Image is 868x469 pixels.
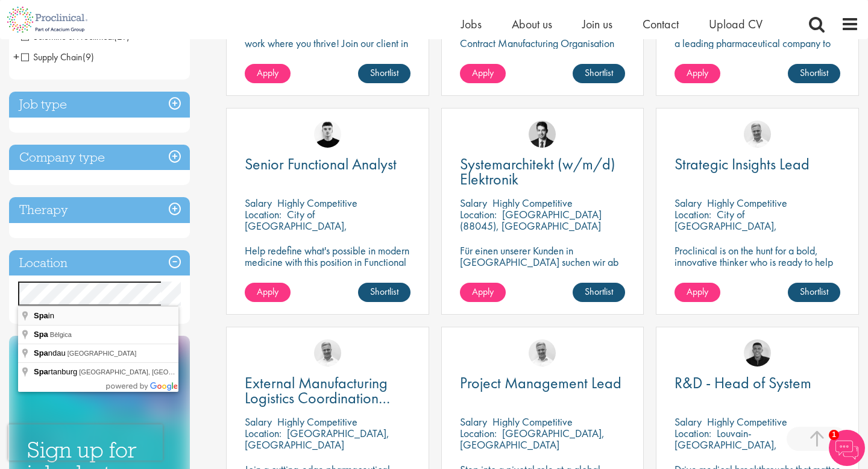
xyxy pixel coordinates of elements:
[245,207,281,221] span: Location:
[245,426,389,452] p: [GEOGRAPHIC_DATA], [GEOGRAPHIC_DATA]
[461,16,482,32] a: Jobs
[788,283,840,302] a: Shortlist
[460,64,506,83] a: Apply
[358,283,410,302] a: Shortlist
[245,157,410,172] a: Senior Functional Analyst
[257,285,278,298] span: Apply
[245,26,410,60] p: Shape your future with the freedom to work where you thrive! Join our client in a hybrid role tha...
[460,207,497,221] span: Location:
[79,368,252,376] span: [GEOGRAPHIC_DATA], [GEOGRAPHIC_DATA] d'Amèrica
[829,430,839,440] span: 1
[472,66,494,79] span: Apply
[687,285,708,298] span: Apply
[573,64,625,83] a: Shortlist
[675,157,840,172] a: Strategic Insights Lead
[245,426,281,440] span: Location:
[460,426,497,440] span: Location:
[675,196,702,210] span: Salary
[529,121,556,148] img: Thomas Wenig
[9,145,190,171] h3: Company type
[34,367,48,376] span: Spa
[245,283,291,302] a: Apply
[460,426,605,452] p: [GEOGRAPHIC_DATA], [GEOGRAPHIC_DATA]
[21,51,83,63] span: Supply Chain
[675,207,711,221] span: Location:
[245,415,272,429] span: Salary
[358,64,410,83] a: Shortlist
[34,311,56,320] span: in
[245,376,410,406] a: External Manufacturing Logistics Coordination Support
[829,430,865,466] img: Chatbot
[744,339,771,367] img: Christian Andersen
[460,207,602,233] p: [GEOGRAPHIC_DATA] (88045), [GEOGRAPHIC_DATA]
[675,245,840,291] p: Proclinical is on the hunt for a bold, innovative thinker who is ready to help push the boundarie...
[245,245,410,279] p: Help redefine what's possible in modern medicine with this position in Functional Analysis!
[460,376,626,391] a: Project Management Lead
[245,154,397,174] span: Senior Functional Analyst
[9,92,190,118] h3: Job type
[34,367,79,376] span: rtanburg
[245,64,291,83] a: Apply
[709,16,763,32] a: Upload CV
[13,48,19,66] span: +
[492,415,573,429] p: Highly Competitive
[492,196,573,210] p: Highly Competitive
[34,348,48,357] span: Spa
[245,373,390,423] span: External Manufacturing Logistics Coordination Support
[8,424,163,461] iframe: reCAPTCHA
[512,16,552,32] a: About us
[687,66,708,79] span: Apply
[9,197,190,223] h3: Therapy
[83,51,94,63] span: (9)
[277,196,357,210] p: Highly Competitive
[472,285,494,298] span: Apply
[675,373,811,393] span: R&D - Head of System
[707,415,787,429] p: Highly Competitive
[460,283,506,302] a: Apply
[68,350,137,357] span: [GEOGRAPHIC_DATA]
[314,339,341,367] img: Joshua Bye
[460,373,621,393] span: Project Management Lead
[788,64,840,83] a: Shortlist
[9,250,190,276] h3: Location
[675,415,702,429] span: Salary
[460,157,626,187] a: Systemarchitekt (w/m/d) Elektronik
[34,311,48,320] span: Spa
[245,196,272,210] span: Salary
[675,376,840,391] a: R&D - Head of System
[582,16,612,32] a: Join us
[675,154,810,174] span: Strategic Insights Lead
[277,415,357,429] p: Highly Competitive
[573,283,625,302] a: Shortlist
[245,207,347,244] p: City of [GEOGRAPHIC_DATA], [GEOGRAPHIC_DATA]
[675,426,711,440] span: Location:
[675,426,777,463] p: Louvain-[GEOGRAPHIC_DATA], [GEOGRAPHIC_DATA]
[675,64,720,83] a: Apply
[460,415,487,429] span: Salary
[707,196,787,210] p: Highly Competitive
[529,339,556,367] img: Joshua Bye
[643,16,679,32] a: Contact
[314,121,341,148] img: Patrick Melody
[460,154,615,189] span: Systemarchitekt (w/m/d) Elektronik
[675,207,777,244] p: City of [GEOGRAPHIC_DATA], [GEOGRAPHIC_DATA]
[744,121,771,148] img: Joshua Bye
[257,66,278,79] span: Apply
[50,331,72,338] span: Bèlgica
[675,283,720,302] a: Apply
[460,245,626,302] p: Für einen unserer Kunden in [GEOGRAPHIC_DATA] suchen wir ab sofort einen Leitenden Systemarchitek...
